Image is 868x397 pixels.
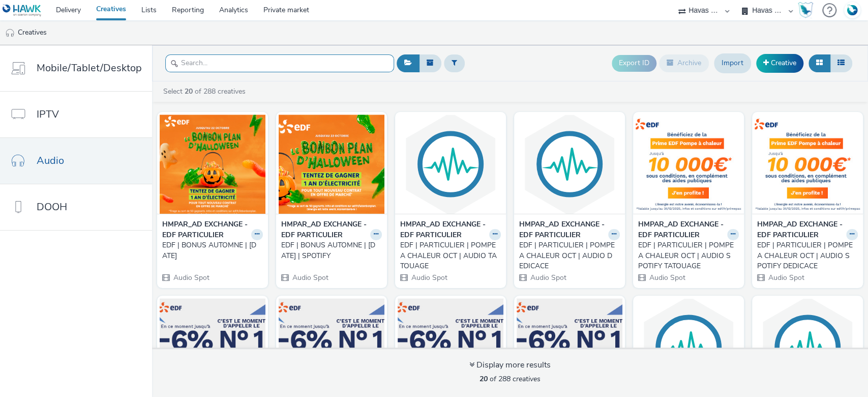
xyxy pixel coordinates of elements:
[281,240,382,261] a: EDF | BONUS AUTOMNE | [DATE] | SPOTIFY
[410,273,447,282] span: Audio Spot
[519,240,620,271] a: EDF | PARTICULIER | POMPE A CHALEUR OCT | AUDIO DEDICACE
[37,200,67,214] span: DOOH
[291,273,328,282] span: Audio Spot
[37,61,142,75] span: Mobile/Tablet/Desktop
[755,115,860,214] img: EDF | PARTICULIER | POMPE A CHALEUR OCT | AUDIO SPOTIFY DEDICACE visual
[162,219,249,240] strong: HMPAR_AD EXCHANGE - EDF PARTICULIER
[845,3,860,18] img: Account FR
[5,28,15,38] img: audio
[3,4,42,17] img: undefined Logo
[659,54,709,72] button: Archive
[37,107,59,122] span: IPTV
[480,374,488,384] strong: 20
[519,240,616,271] div: EDF | PARTICULIER | POMPE A CHALEUR OCT | AUDIO DEDICACE
[714,53,751,73] a: Import
[767,273,804,282] span: Audio Spot
[756,54,803,72] a: Creative
[281,219,368,240] strong: HMPAR_AD EXCHANGE - EDF PARTICULIER
[162,240,263,261] a: EDF | BONUS AUTOMNE | [DATE]
[529,273,566,282] span: Audio Spot
[281,240,378,261] div: EDF | BONUS AUTOMNE | [DATE] | SPOTIFY
[400,240,497,271] div: EDF | PARTICULIER | POMPE A CHALEUR OCT | AUDIO TATOUAGE
[279,115,384,214] img: EDF | BONUS AUTOMNE | OCT 2025 | SPOTIFY visual
[400,240,501,271] a: EDF | PARTICULIER | POMPE A CHALEUR OCT | AUDIO TATOUAGE
[830,54,852,72] button: Table
[162,240,259,261] div: EDF | BONUS AUTOMNE | [DATE]
[37,153,64,168] span: Audio
[612,55,656,71] button: Export ID
[638,240,735,271] div: EDF | PARTICULIER | POMPE A CHALEUR OCT | AUDIO SPOTIFY TATOUAGE
[480,374,541,384] span: of 288 creatives
[165,54,394,72] input: Search...
[185,87,193,96] strong: 20
[798,2,817,18] a: Hawk Academy
[757,240,858,271] a: EDF | PARTICULIER | POMPE A CHALEUR OCT | AUDIO SPOTIFY DEDICACE
[160,115,265,214] img: EDF | BONUS AUTOMNE | OCT 2025 visual
[809,54,830,72] button: Grid
[636,115,741,214] img: EDF | PARTICULIER | POMPE A CHALEUR OCT | AUDIO SPOTIFY TATOUAGE visual
[162,87,250,96] a: Select of 288 creatives
[638,219,725,240] strong: HMPAR_AD EXCHANGE - EDF PARTICULIER
[172,273,209,282] span: Audio Spot
[400,219,487,240] strong: HMPAR_AD EXCHANGE - EDF PARTICULIER
[517,115,622,214] img: EDF | PARTICULIER | POMPE A CHALEUR OCT | AUDIO DEDICACE visual
[757,240,854,271] div: EDF | PARTICULIER | POMPE A CHALEUR OCT | AUDIO SPOTIFY DEDICACE
[398,115,503,214] img: EDF | PARTICULIER | POMPE A CHALEUR OCT | AUDIO TATOUAGE visual
[519,219,606,240] strong: HMPAR_AD EXCHANGE - EDF PARTICULIER
[757,219,844,240] strong: HMPAR_AD EXCHANGE - EDF PARTICULIER
[798,2,813,18] img: Hawk Academy
[469,359,551,371] div: Display more results
[648,273,685,282] span: Audio Spot
[638,240,739,271] a: EDF | PARTICULIER | POMPE A CHALEUR OCT | AUDIO SPOTIFY TATOUAGE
